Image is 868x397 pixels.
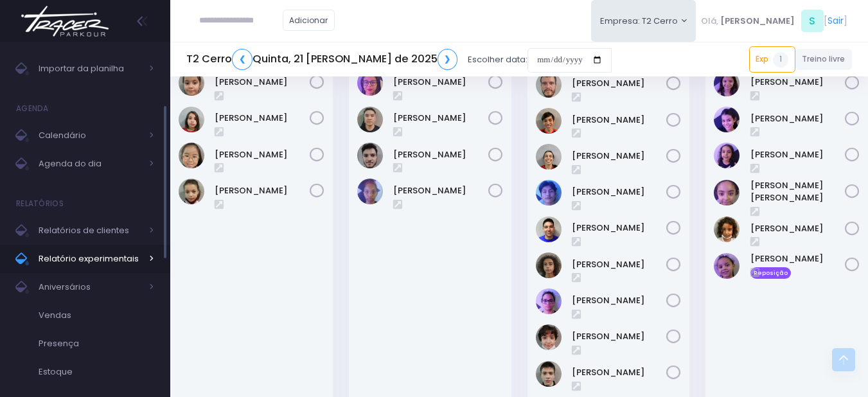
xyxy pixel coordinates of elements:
a: [PERSON_NAME] [572,366,667,379]
img: Felipe Turczyn Berland [536,216,562,242]
a: Adicionar [283,10,335,31]
img: Guilherme Sato [357,107,383,132]
a: Sair [828,14,844,28]
span: S [801,10,824,32]
a: [PERSON_NAME] [572,77,667,90]
div: [ ] [696,6,852,35]
a: [PERSON_NAME] [572,186,667,198]
span: Estoque [39,364,154,380]
img: Eliane Mendes Navas [536,144,562,170]
img: Jaderson Pereira de Brito [536,288,562,314]
img: Rosa Luiza Barbosa Luciano [357,179,383,204]
span: Importar da planilha [39,60,141,77]
a: [PERSON_NAME] [PERSON_NAME] [750,179,846,204]
a: [PERSON_NAME] [215,148,310,161]
h4: Relatórios [16,191,64,216]
a: [PERSON_NAME] [393,76,488,89]
a: [PERSON_NAME] [572,222,667,234]
img: Natália Mie Sunami [179,143,204,168]
h5: T2 Cerro Quinta, 21 [PERSON_NAME] de 2025 [186,49,457,70]
span: Presença [39,335,154,352]
img: Luana Beggs [179,107,204,132]
a: [PERSON_NAME] [572,150,667,163]
img: Maria Clara Grota [714,180,740,206]
div: Escolher data: [186,45,612,75]
a: Exp1 [749,46,795,72]
a: ❯ [438,49,458,70]
img: Sofia Miranda Venturacci [179,179,204,204]
a: [PERSON_NAME] [393,148,488,161]
a: [PERSON_NAME] [750,222,846,235]
img: Eduardo Ribeiro Castro [536,108,562,134]
h4: Agenda [16,96,49,121]
img: Laís Tchalian Bortolo [179,70,204,96]
img: Manuela Carrascosa Vasco Gouveia [714,143,740,168]
span: [PERSON_NAME] [720,15,795,28]
img: Tereza da Cruz Maia [714,216,740,242]
a: [PERSON_NAME] [572,294,667,307]
img: Vinícius Sathler Larizzatti [536,361,562,387]
a: ❮ [232,49,252,70]
img: Ian Magalhães [357,143,383,168]
a: [PERSON_NAME] [572,330,667,343]
span: Relatórios de clientes [39,222,141,239]
img: Edson Carvalho dos Santos Filho [536,72,562,98]
a: [PERSON_NAME] [750,148,846,161]
a: [PERSON_NAME] [750,252,846,265]
span: Relatório experimentais [39,251,141,267]
img: Livia Braga de Oliveira [714,107,740,132]
span: Reposição [750,267,792,279]
a: [PERSON_NAME] [215,76,310,89]
span: Agenda do dia [39,155,141,172]
a: [PERSON_NAME] [572,258,667,271]
img: Vivian Damas Carneiro [714,253,740,279]
span: Olá, [701,15,718,28]
span: Calendário [39,127,141,144]
a: [PERSON_NAME] [572,114,667,127]
img: Erik Huanca [536,180,562,206]
a: [PERSON_NAME] [393,112,488,125]
img: Gaizka Alveal Garcia [536,252,562,278]
a: Treino livre [795,49,853,70]
span: Vendas [39,307,154,324]
a: [PERSON_NAME] [393,184,488,197]
img: Gabriella Gomes de Melo [357,70,383,96]
a: [PERSON_NAME] [215,184,310,197]
img: Tiago Mendes de Oliveira [536,324,562,350]
a: [PERSON_NAME] [215,112,310,125]
span: Aniversários [39,279,141,296]
img: Laura meirelles de almeida [714,71,740,96]
span: 1 [773,52,788,67]
a: [PERSON_NAME] [750,112,846,125]
a: [PERSON_NAME] [750,76,846,89]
